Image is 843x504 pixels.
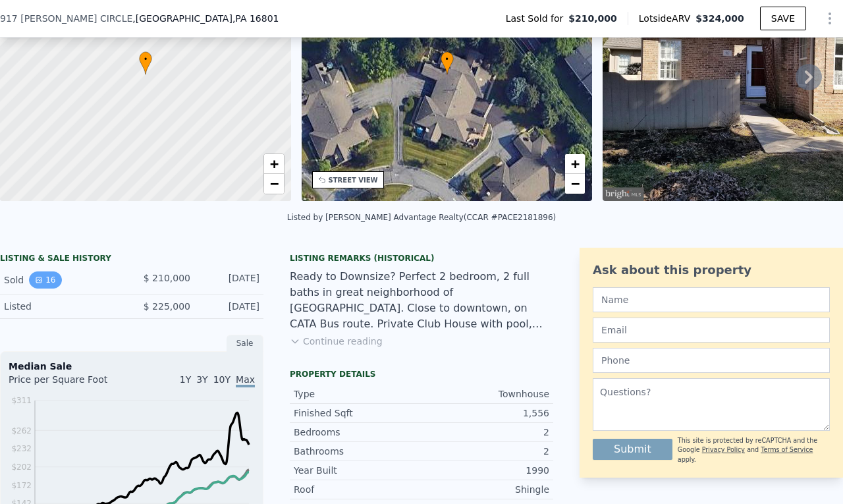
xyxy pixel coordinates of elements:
[11,444,32,453] tspan: $232
[290,269,553,332] div: Ready to Downsize? Perfect 2 bedroom, 2 full baths in great neighborhood of [GEOGRAPHIC_DATA]. Cl...
[213,374,231,385] span: 10Y
[294,406,421,420] div: Finished Sqft
[29,271,61,289] button: View historical data
[264,174,284,194] a: Zoom out
[269,175,278,192] span: −
[294,445,421,458] div: Bathrooms
[565,154,585,174] a: Zoom in
[568,12,617,25] span: $210,000
[11,462,32,472] tspan: $202
[678,436,830,464] div: This site is protected by reCAPTCHA and the Google and apply.
[421,483,549,496] div: Shingle
[329,175,378,185] div: STREET VIEW
[294,464,421,477] div: Year Built
[294,483,421,496] div: Roof
[639,12,695,25] span: Lotside ARV
[565,174,585,194] a: Zoom out
[294,387,421,401] div: Type
[201,271,259,289] div: [DATE]
[144,301,190,312] span: $ 225,000
[761,446,813,453] a: Terms of Service
[9,360,255,373] div: Median Sale
[4,271,121,289] div: Sold
[144,273,190,283] span: $ 210,000
[702,446,745,453] a: Privacy Policy
[269,155,278,172] span: +
[287,213,556,222] div: Listed by [PERSON_NAME] Advantage Realty (CCAR #PACE2181896)
[506,12,569,25] span: Last Sold for
[593,261,830,279] div: Ask about this property
[593,318,830,343] input: Email
[421,387,549,401] div: Townhouse
[11,396,32,405] tspan: $311
[571,155,580,172] span: +
[139,53,152,65] span: •
[760,7,806,30] button: SAVE
[817,5,843,32] button: Show Options
[441,53,454,65] span: •
[290,369,553,379] div: Property details
[227,335,263,352] div: Sale
[232,13,279,24] span: , PA 16801
[11,481,32,490] tspan: $172
[4,300,121,313] div: Listed
[180,374,191,385] span: 1Y
[593,287,830,312] input: Name
[421,406,549,420] div: 1,556
[593,439,672,460] button: Submit
[196,374,207,385] span: 3Y
[9,373,132,394] div: Price per Square Foot
[236,374,255,387] span: Max
[139,51,152,74] div: •
[290,335,383,348] button: Continue reading
[571,175,580,192] span: −
[421,445,549,458] div: 2
[441,51,454,74] div: •
[201,300,259,313] div: [DATE]
[421,426,549,439] div: 2
[294,426,421,439] div: Bedrooms
[11,426,32,435] tspan: $262
[132,12,279,25] span: , [GEOGRAPHIC_DATA]
[593,348,830,373] input: Phone
[264,154,284,174] a: Zoom in
[695,13,744,24] span: $324,000
[290,253,553,264] div: Listing Remarks (Historical)
[421,464,549,477] div: 1990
